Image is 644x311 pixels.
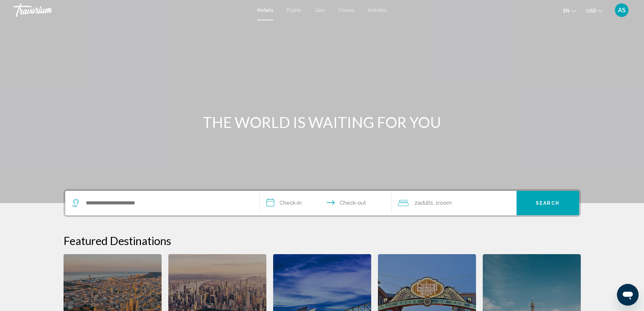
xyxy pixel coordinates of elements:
span: Room [438,200,452,206]
span: AS [618,7,626,14]
iframe: Bouton de lancement de la fenêtre de messagerie [617,284,639,306]
button: Change currency [586,6,603,16]
a: Flights [287,7,301,13]
button: Search [517,191,579,215]
h2: Featured Destinations [64,234,581,247]
button: Check in and out dates [260,191,391,215]
span: , 1 [433,198,452,208]
span: 2 [414,198,433,208]
a: Hotels [257,7,273,13]
a: Travorium [14,3,251,17]
span: Adults [418,200,433,206]
span: USD [586,8,596,14]
div: Search widget [65,191,579,215]
button: Travelers: 2 adults, 0 children [391,191,517,215]
button: User Menu [613,3,630,17]
span: Search [536,201,559,206]
a: Cars [315,7,325,13]
a: Activities [368,7,387,13]
span: en [563,8,570,14]
h1: THE WORLD IS WAITING FOR YOU [195,113,449,131]
button: Change language [563,6,576,16]
a: Cruises [338,7,354,13]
